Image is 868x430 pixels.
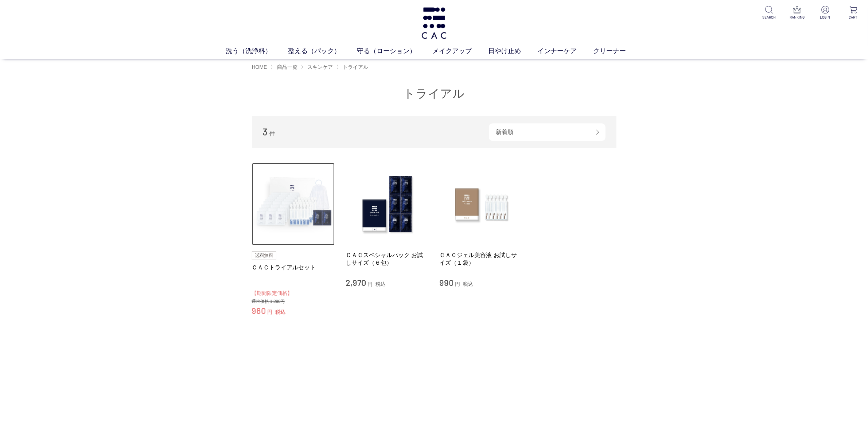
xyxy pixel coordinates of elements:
span: 税込 [275,309,285,315]
div: 新着順 [489,123,606,141]
p: LOGIN [816,15,834,20]
h1: トライアル [252,86,616,102]
span: 円 [367,281,373,287]
img: ＣＡＣスペシャルパック お試しサイズ（６包） [346,163,429,246]
span: 円 [455,281,460,287]
p: CART [844,15,862,20]
a: 洗う（洗浄料） [226,46,288,56]
a: CART [844,6,862,20]
a: スキンケア [306,64,333,70]
a: LOGIN [816,6,834,20]
a: RANKING [788,6,806,20]
li: 〉 [301,64,335,71]
img: logo [420,7,448,39]
span: 税込 [463,281,473,287]
p: SEARCH [760,15,778,20]
img: 送料無料 [252,251,277,260]
li: 〉 [270,64,299,71]
img: ＣＡＣジェル美容液 お試しサイズ（１袋） [440,163,523,246]
span: 2,970 [346,277,366,288]
a: 日やけ止め [488,46,537,56]
a: インナーケア [537,46,593,56]
a: 商品一覧 [276,64,297,70]
span: 3 [263,126,268,137]
a: SEARCH [760,6,778,20]
span: 商品一覧 [277,64,297,70]
span: スキンケア [307,64,333,70]
a: トライアル [342,64,369,70]
a: 守る（ローション） [357,46,432,56]
a: ＣＡＣスペシャルパック お試しサイズ（６包） [346,251,429,267]
a: クリーナー [593,46,642,56]
a: ＣＡＣトライアルセット [252,264,335,271]
li: 〉 [336,64,370,71]
a: ＣＡＣジェル美容液 お試しサイズ（１袋） [440,251,523,267]
a: メイクアップ [432,46,488,56]
img: ＣＡＣトライアルセット [252,163,335,246]
span: 980 [252,305,266,316]
p: RANKING [788,15,806,20]
a: HOME [252,64,267,70]
div: 【期間限定価格】 [252,289,335,297]
span: 990 [440,277,454,288]
span: 税込 [375,281,386,287]
span: 件 [269,130,275,137]
span: 円 [267,309,272,315]
div: 通常価格 1,280円 [252,299,335,305]
a: 整える（パック） [288,46,357,56]
span: トライアル [343,64,369,70]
